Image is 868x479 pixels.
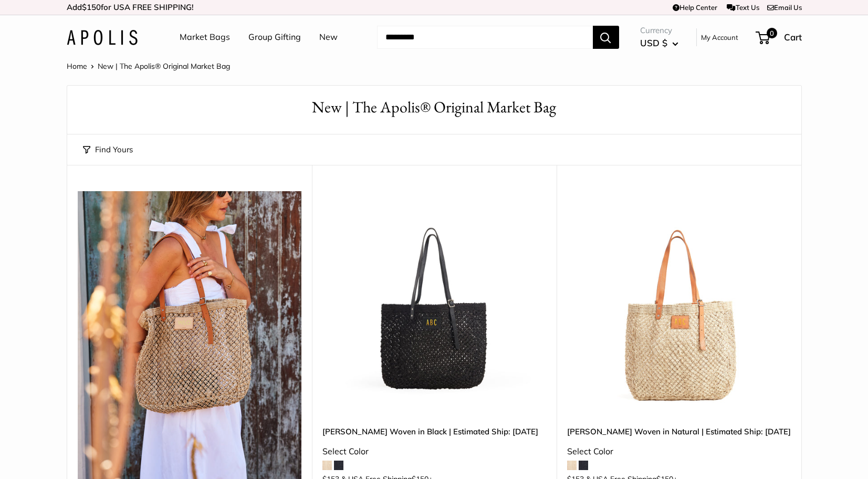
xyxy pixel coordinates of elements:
a: [PERSON_NAME] Woven in Black | Estimated Ship: [DATE] [322,425,546,438]
a: My Account [701,31,738,44]
span: Currency [640,23,678,38]
a: [PERSON_NAME] Woven in Natural | Estimated Ship: [DATE] [567,425,791,438]
div: Select Color [567,444,791,460]
img: Mercado Woven in Natural | Estimated Ship: Oct. 19th [567,191,791,415]
a: Email Us [767,3,802,12]
div: Select Color [322,444,546,460]
button: USD $ [640,35,678,51]
img: Apolis [67,30,138,45]
input: Search... [377,26,593,49]
span: 0 [766,28,777,38]
button: Find Yours [83,142,133,157]
span: $150 [82,2,101,12]
a: 0 Cart [757,29,802,46]
img: Mercado Woven in Black | Estimated Ship: Oct. 19th [322,191,546,415]
button: Search [593,26,619,49]
span: New | The Apolis® Original Market Bag [98,61,230,71]
a: New [319,29,338,45]
span: USD $ [640,37,667,48]
span: Cart [784,32,802,43]
a: Help Center [673,3,717,12]
a: Text Us [727,3,759,12]
a: Group Gifting [248,29,301,45]
a: Mercado Woven in Black | Estimated Ship: Oct. 19thMercado Woven in Black | Estimated Ship: Oct. 19th [322,191,546,415]
nav: Breadcrumb [67,59,230,73]
h1: New | The Apolis® Original Market Bag [83,96,786,119]
a: Home [67,61,87,71]
a: Mercado Woven in Natural | Estimated Ship: Oct. 19thMercado Woven in Natural | Estimated Ship: Oc... [567,191,791,415]
a: Market Bags [180,29,230,45]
